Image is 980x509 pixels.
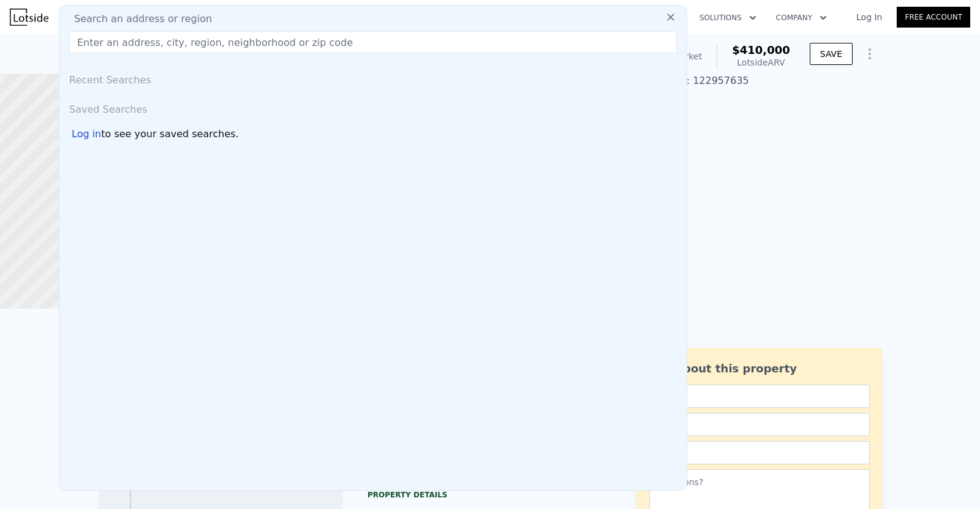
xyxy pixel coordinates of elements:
input: Name [649,385,870,408]
button: Show Options [858,42,882,66]
a: Free Account [897,7,970,28]
input: Enter an address, city, region, neighborhood or zip code [69,31,677,53]
div: Recent Searches [64,63,682,92]
button: Company [766,7,837,29]
button: SAVE [810,43,853,65]
span: $410,000 [732,43,790,56]
div: Lotside ARV [732,56,790,69]
div: Saved Searches [64,92,682,122]
div: Ask about this property [649,360,870,377]
input: Email [649,413,870,436]
span: to see your saved searches. [101,127,238,141]
button: Solutions [690,7,766,29]
img: Lotside [10,9,48,26]
a: Log In [842,11,897,23]
input: Phone [649,441,870,464]
span: Search an address or region [64,12,212,26]
div: Property details [367,490,612,500]
div: Log in [72,127,101,141]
